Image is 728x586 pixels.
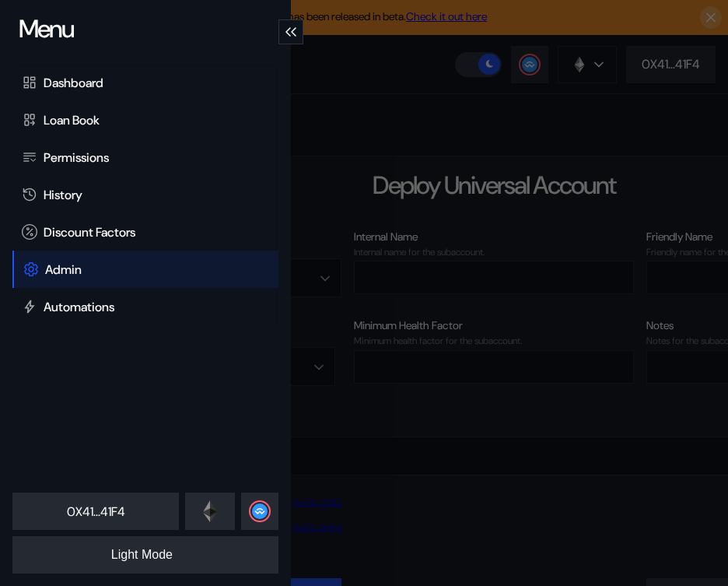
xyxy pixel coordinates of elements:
a: Admin [12,251,278,288]
div: Admin [45,261,82,278]
a: History [12,176,278,213]
div: Automations [44,299,114,315]
button: Light Mode [12,536,278,574]
a: Dashboard [12,64,278,101]
div: Dashboard [44,75,103,91]
a: Loan Book [12,101,278,139]
img: connect-logo [201,500,219,522]
div: Menu [19,12,74,45]
a: Automations [12,288,278,325]
a: Discount Factors [12,213,278,251]
div: Loan Book [44,112,100,128]
div: Permissions [44,149,109,166]
div: 0X41...41F4 [67,504,125,520]
div: Discount Factors [44,224,135,240]
div: History [44,187,82,203]
button: 0X41...41F4 [12,493,179,530]
a: Permissions [12,139,278,176]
